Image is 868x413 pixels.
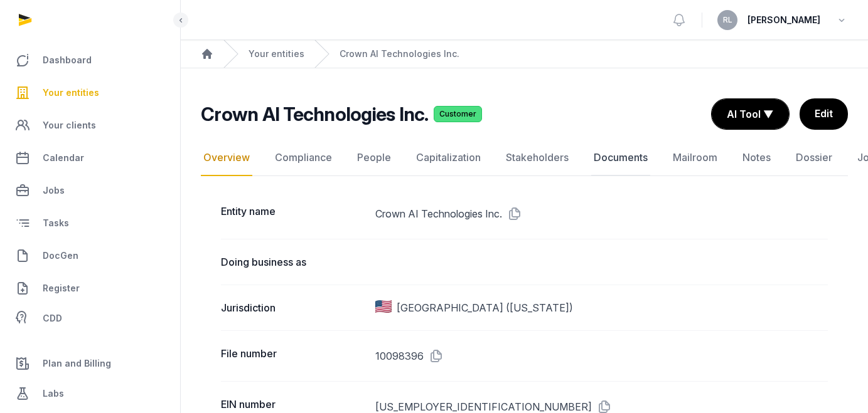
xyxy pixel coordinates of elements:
[434,106,482,122] span: Customer
[10,379,170,409] a: Labs
[249,48,304,60] a: Your entities
[10,273,170,303] a: Register
[221,254,365,269] dt: Doing business as
[747,13,820,28] span: [PERSON_NAME]
[375,204,828,224] dd: Crown AI Technologies Inc.
[43,150,84,165] span: Calendar
[181,40,868,68] nav: Breadcrumb
[10,208,170,238] a: Tasks
[793,140,835,176] a: Dossier
[740,140,773,176] a: Notes
[43,311,62,326] span: CDD
[43,356,111,371] span: Plan and Billing
[221,346,365,366] dt: File number
[10,175,170,206] a: Jobs
[43,53,92,68] span: Dashboard
[10,143,170,173] a: Calendar
[221,300,365,315] dt: Jurisdiction
[10,306,170,331] a: CDD
[43,216,69,231] span: Tasks
[43,386,64,401] span: Labs
[201,140,252,176] a: Overview
[43,281,80,296] span: Register
[10,45,170,75] a: Dashboard
[723,16,732,24] span: RL
[503,140,571,176] a: Stakeholders
[670,140,720,176] a: Mailroom
[201,103,429,125] h2: Crown AI Technologies Inc.
[43,118,96,133] span: Your clients
[414,140,483,176] a: Capitalization
[10,110,170,140] a: Your clients
[10,241,170,271] a: DocGen
[375,346,828,366] dd: 10098396
[272,140,335,176] a: Compliance
[340,48,459,60] a: Crown AI Technologies Inc.
[10,78,170,108] a: Your entities
[201,140,848,176] nav: Tabs
[800,98,848,130] a: Edit
[43,85,99,100] span: Your entities
[43,183,65,198] span: Jobs
[221,204,365,224] dt: Entity name
[355,140,394,176] a: People
[717,10,737,30] button: RL
[397,300,573,315] span: [GEOGRAPHIC_DATA] ([US_STATE])
[10,348,170,379] a: Plan and Billing
[712,99,789,129] button: AI Tool ▼
[43,248,78,263] span: DocGen
[591,140,650,176] a: Documents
